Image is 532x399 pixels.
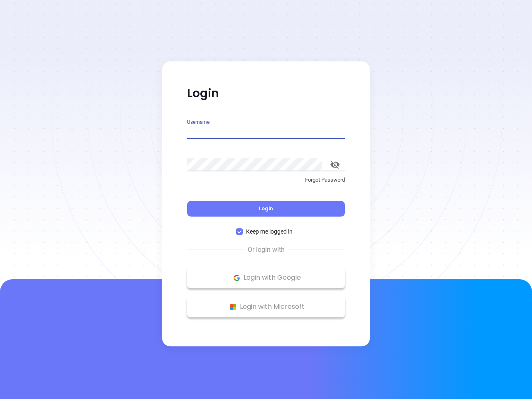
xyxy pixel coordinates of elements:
[244,245,289,255] span: Or login with
[191,271,341,284] p: Login with Google
[187,86,345,101] p: Login
[187,120,209,125] label: Username
[187,176,345,184] p: Forgot Password
[191,300,341,313] p: Login with Microsoft
[243,227,296,236] span: Keep me logged in
[228,302,238,312] img: Microsoft Logo
[187,176,345,191] a: Forgot Password
[232,273,242,283] img: Google Logo
[187,296,345,317] button: Microsoft Logo Login with Microsoft
[325,155,345,175] button: toggle password visibility
[259,205,273,212] span: Login
[187,267,345,288] button: Google Logo Login with Google
[187,201,345,217] button: Login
